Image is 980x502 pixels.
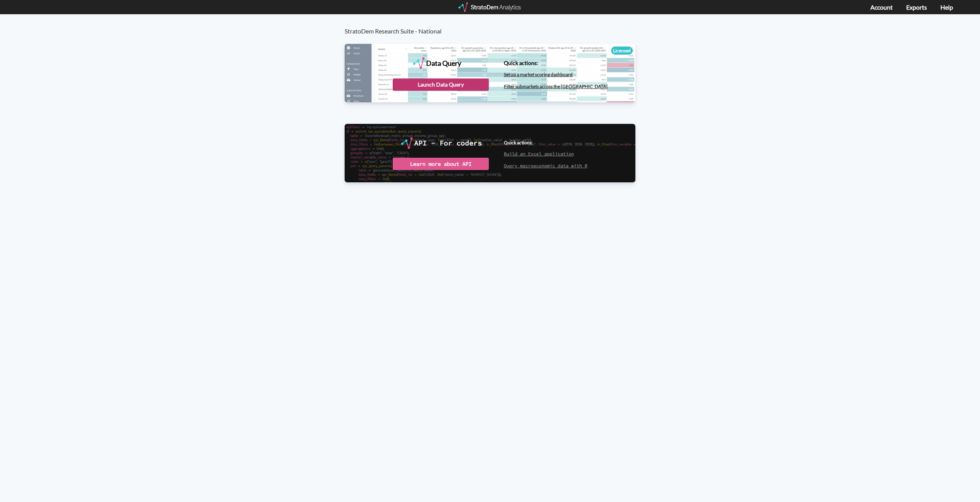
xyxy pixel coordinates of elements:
h3: StratoDem Research Suite - National [345,14,643,35]
div: Launch Data Query [393,78,489,91]
a: Exports [906,3,927,11]
div: Licensed [611,47,633,55]
a: Account [870,3,893,11]
a: Set up a market scoring dashboard [504,72,573,77]
a: Filter submarkets across the [GEOGRAPHIC_DATA] [504,83,608,89]
div: Learn more about API [393,158,489,170]
h4: Quick actions: [504,140,587,145]
a: Query macroeconomic data with R [504,163,587,168]
a: Help [940,3,953,11]
div: API - For coders [414,137,482,149]
h4: Quick actions: [504,60,608,66]
a: Build an Excel application [504,151,574,157]
div: Data Query [426,57,461,69]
